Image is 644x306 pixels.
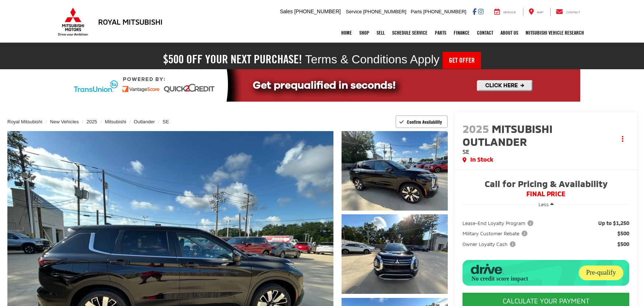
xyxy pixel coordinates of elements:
h2: $500 off your next purchase! [163,54,302,64]
a: Map [523,8,549,15]
a: Schedule Service: Opens in a new tab [388,24,431,42]
span: Sales [280,8,293,14]
span: Mitsubishi Outlander [463,122,553,148]
span: FINAL PRICE [463,190,629,198]
img: Quick2Credit [64,69,580,102]
a: Finance [450,24,473,42]
img: 2025 Mitsubishi Outlander SE [340,214,449,295]
a: Facebook: Click to visit our Facebook page [472,8,477,14]
button: Actions [616,132,629,145]
span: $500 [617,230,629,237]
a: Get Offer [443,52,481,69]
button: Confirm Availability [395,115,448,128]
a: SE [163,119,169,124]
a: Expand Photo 1 [342,131,448,211]
a: About Us [497,24,522,42]
span: Military Customer Rebate [463,230,529,237]
a: Home [337,24,356,42]
button: Military Customer Rebate [463,230,530,237]
a: Shop [356,24,373,42]
span: In Stock [470,155,493,164]
span: Less [539,201,549,207]
a: Service [489,8,522,15]
a: Sell [373,24,388,42]
span: Lease-End Loyalty Program [463,219,535,227]
button: Lease-End Loyalty Program [463,219,536,227]
span: SE [463,148,470,155]
span: Contact [566,11,580,14]
a: Parts: Opens in a new tab [431,24,450,42]
span: [PHONE_NUMBER] [423,9,466,14]
span: dropdown dots [622,136,623,142]
span: Confirm Availability [407,119,442,125]
img: 2025 Mitsubishi Outlander SE [340,130,449,211]
a: Mitsubishi [105,119,126,124]
span: 2025 [463,122,489,135]
span: Owner Loyalty Cash [463,240,517,248]
span: Map [537,11,543,14]
a: Outlander [134,119,155,124]
span: Parts [411,9,422,14]
span: Up to $1,250 [598,219,629,227]
span: Service [346,9,362,14]
button: Owner Loyalty Cash [463,240,518,248]
a: Mitsubishi Vehicle Research [522,24,588,42]
button: Less [535,198,557,211]
a: Contact [473,24,497,42]
img: Mitsubishi [56,7,90,36]
span: Terms & Conditions Apply [305,53,440,66]
a: Royal Mitsubishi [7,119,42,124]
a: Contact [550,8,586,15]
a: 2025 [86,119,97,124]
h3: Royal Mitsubishi [98,18,163,26]
span: [PHONE_NUMBER] [294,8,341,14]
a: Instagram: Click to visit our Instagram page [478,8,484,14]
span: Service [503,11,516,14]
a: New Vehicles [50,119,79,124]
span: Call for Pricing & Availability [463,179,629,190]
a: Expand Photo 2 [342,214,448,294]
span: [PHONE_NUMBER] [363,9,406,14]
span: $500 [617,240,629,248]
